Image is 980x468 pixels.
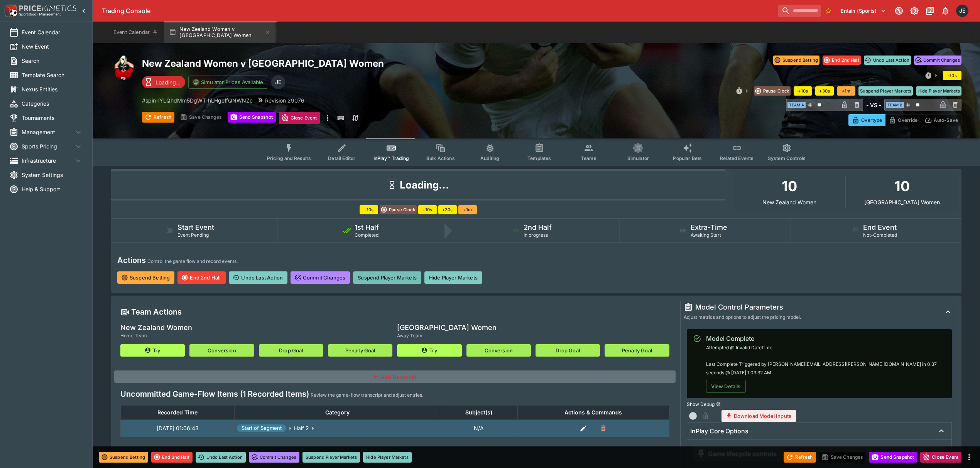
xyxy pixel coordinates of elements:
[117,271,174,284] button: Suspend Betting
[267,155,311,161] span: Pricing and Results
[164,22,275,43] button: New Zealand Women v [GEOGRAPHIC_DATA] Women
[109,22,163,43] button: Event Calendar
[762,199,816,205] p: New Zealand Women
[188,76,268,89] button: Simulator Prices Available
[768,155,806,161] span: System Controls
[706,334,946,343] div: Model Complete
[22,71,83,79] span: Template Search
[858,86,913,96] button: Suspend Player Markets
[120,389,309,399] h4: Uncommitted Game-Flow Items (1 Recorded Items)
[19,5,76,11] img: PriceKinetics
[684,314,801,320] span: Adjust metrics and options to adjust the pricing model.
[235,405,440,419] th: Category
[271,75,285,89] div: James Edlin
[822,5,835,17] button: No Bookmarks
[229,271,287,284] button: Undo Last Action
[397,323,497,332] h5: [GEOGRAPHIC_DATA] Women
[155,78,181,86] p: Loading...
[965,453,974,462] button: more
[189,344,254,357] button: Conversion
[907,4,921,18] button: Toggle light/dark mode
[120,323,192,332] h5: New Zealand Women
[22,128,74,136] span: Management
[22,142,74,150] span: Sports Pricing
[848,114,885,126] button: Overtype
[914,56,961,65] button: Commit Changes
[784,452,816,463] button: Refresh
[2,3,18,19] img: PriceKinetics Logo
[706,345,937,376] span: Attempted @ Invalid DateTime Last Complete Triggered by [PERSON_NAME][EMAIL_ADDRESS][PERSON_NAME]...
[196,452,246,463] button: Undo Last Action
[328,344,392,357] button: Penalty Goal
[735,87,743,95] svg: Clock Controls
[581,155,596,161] span: Teams
[836,5,890,17] button: Select Tenant
[864,199,940,205] p: [GEOGRAPHIC_DATA] Women
[892,4,906,18] button: Connected to PK
[397,344,461,357] button: Try
[782,176,797,197] h1: 10
[261,138,812,166] div: Event type filters
[426,155,455,161] span: Bulk Actions
[120,332,192,340] span: Home Team
[363,452,412,463] button: Hide Player Markets
[99,452,148,463] button: Suspend Betting
[142,112,174,123] button: Refresh
[323,112,332,124] button: more
[120,344,185,357] button: Try
[438,205,457,214] button: +30s
[458,205,477,214] button: +1m
[524,232,548,238] span: In progress
[22,114,83,122] span: Tournaments
[721,410,796,422] button: Download Model Inputs
[885,114,921,126] button: Override
[424,271,482,284] button: Hide Player Markets
[863,223,897,232] h5: End Event
[863,232,897,238] span: Not-Completed
[787,102,806,108] span: Team A
[259,344,323,357] button: Drop Goal
[177,232,209,238] span: Event Pending
[440,405,518,419] th: Subject(s)
[815,86,834,96] button: +30s
[920,452,961,463] button: Close Event
[22,85,83,93] span: Nexus Entities
[690,427,749,435] h6: InPlay Core Options
[121,419,235,437] td: [DATE] 01:06:43
[687,401,715,407] p: Show Debug
[114,370,676,383] button: Add Transcript
[22,42,83,51] span: New Event
[440,419,518,437] td: N/A
[22,99,83,108] span: Categories
[19,13,61,16] img: Sportsbook Management
[716,401,721,407] button: Show Debug
[794,86,812,96] button: +10s
[923,4,937,18] button: Documentation
[302,452,360,463] button: Suspend Player Markets
[279,112,320,124] button: Close Event
[373,155,409,161] span: InPlay™ Trading
[956,5,968,17] div: James Edlin
[142,96,253,104] p: Copy To Clipboard
[869,452,917,463] button: Send Snapshot
[22,57,83,65] span: Search
[684,303,935,312] div: Model Control Parameters
[111,56,136,80] img: rugby_union.png
[773,56,819,65] button: Suspend Betting
[177,271,226,284] button: End 2nd Half
[938,4,952,18] button: Notifications
[943,71,961,80] button: -10s
[627,155,649,161] span: Simulator
[131,307,182,317] h4: Team Actions
[605,344,669,357] button: Penalty Goal
[249,452,299,463] button: Commit Changes
[754,86,791,96] button: Pause Clock
[311,391,423,399] p: Review the game-flow transcript and adjust entries.
[527,155,551,161] span: Templates
[400,178,449,192] h1: Loading...
[934,116,958,124] p: Auto-Save
[22,157,74,165] span: Infrastructure
[524,223,552,232] h5: 2nd Half
[954,2,971,19] button: James Edlin
[22,28,83,36] span: Event Calendar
